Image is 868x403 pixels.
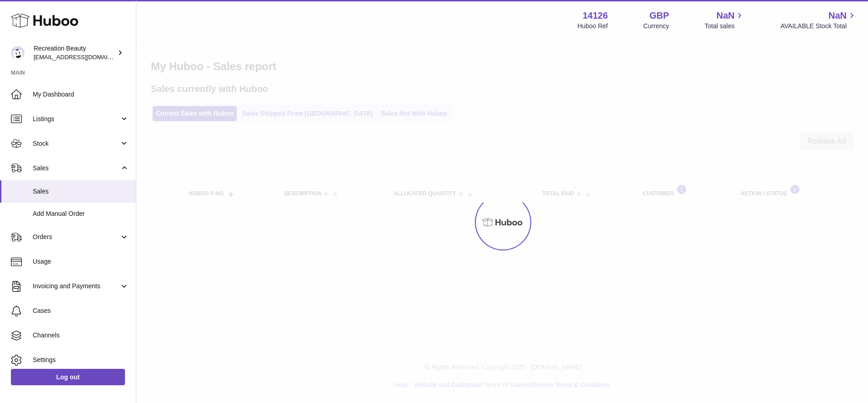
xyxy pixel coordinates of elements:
[828,10,847,22] span: NaN
[33,209,129,218] span: Add Manual Order
[780,22,857,31] span: AVAILABLE Stock Total
[704,10,745,31] a: NaN Total sales
[644,22,669,31] div: Currency
[33,356,129,364] span: Settings
[33,282,120,291] span: Invoicing and Payments
[11,46,25,60] img: internalAdmin-14126@internal.huboo.com
[33,164,120,173] span: Sales
[34,44,115,61] div: Recreation Beauty
[34,53,134,61] span: [EMAIL_ADDRESS][DOMAIN_NAME]
[33,257,129,266] span: Usage
[716,10,734,22] span: NaN
[33,187,129,196] span: Sales
[33,331,129,340] span: Channels
[33,139,120,148] span: Stock
[33,115,120,123] span: Listings
[578,22,608,31] div: Huboo Ref
[33,90,129,99] span: My Dashboard
[780,10,857,31] a: NaN AVAILABLE Stock Total
[33,233,120,241] span: Orders
[704,22,745,31] span: Total sales
[649,10,669,22] strong: GBP
[33,306,129,315] span: Cases
[583,10,608,22] strong: 14126
[11,369,125,385] a: Log out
